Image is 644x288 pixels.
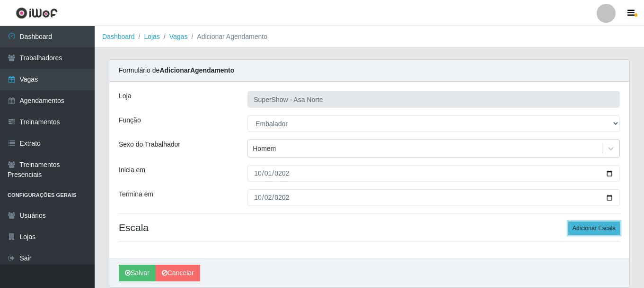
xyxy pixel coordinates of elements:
strong: Adicionar Agendamento [159,66,234,74]
a: Cancelar [156,265,200,281]
h4: Escala [119,222,620,233]
label: Função [119,115,141,125]
img: CoreUI Logo [16,7,58,19]
a: Lojas [144,33,159,40]
input: 00/00/0000 [247,189,620,206]
a: Vagas [169,33,188,40]
a: Dashboard [102,33,135,40]
div: Homem [253,144,276,154]
label: Sexo do Trabalhador [119,139,180,149]
label: Inicia em [119,165,145,175]
nav: breadcrumb [95,26,644,48]
label: Loja [119,91,131,101]
li: Adicionar Agendamento [187,32,267,42]
button: Adicionar Escala [568,222,620,235]
input: 00/00/0000 [247,165,620,182]
label: Termina em [119,189,153,199]
button: Salvar [119,265,156,281]
div: Formulário de [109,60,629,82]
